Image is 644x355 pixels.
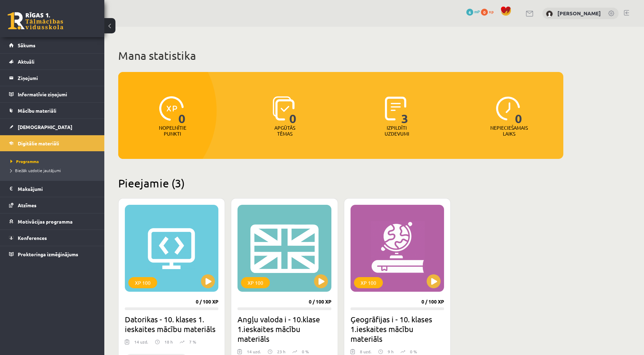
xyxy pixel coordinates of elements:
legend: Informatīvie ziņojumi [18,86,96,102]
div: 14 uzd. [134,339,148,349]
span: 0 [515,96,522,125]
a: [DEMOGRAPHIC_DATA] [9,119,96,135]
a: Sākums [9,37,96,53]
span: Biežāk uzdotie jautājumi [10,168,61,173]
span: Konferences [18,235,47,241]
span: 0 [178,96,186,125]
a: [PERSON_NAME] [557,10,601,17]
img: icon-learned-topics-4a711ccc23c960034f471b6e78daf4a3bad4a20eaf4de84257b87e66633f6470.svg [273,96,295,121]
span: Proktoringa izmēģinājums [18,251,78,257]
p: 0 % [410,348,417,355]
img: icon-xp-0682a9bc20223a9ccc6f5883a126b849a74cddfe5390d2b41b4391c66f2066e7.svg [159,96,184,121]
span: 6 [466,9,473,16]
a: Aktuāli [9,54,96,70]
h1: Mana statistika [118,49,563,63]
a: Ziņojumi [9,70,96,86]
a: Mācību materiāli [9,103,96,119]
span: Atzīmes [18,202,37,208]
a: Rīgas 1. Tālmācības vidusskola [8,12,63,30]
a: Atzīmes [9,197,96,213]
a: Programma [10,158,97,164]
p: Nepieciešamais laiks [490,125,528,137]
img: icon-clock-7be60019b62300814b6bd22b8e044499b485619524d84068768e800edab66f18.svg [496,96,520,121]
a: Maksājumi [9,181,96,197]
a: Motivācijas programma [9,213,96,229]
a: 6 mP [466,9,480,14]
span: 0 [289,96,297,125]
p: 0 % [302,348,309,355]
span: 0 [481,9,488,16]
a: Proktoringa izmēģinājums [9,246,96,262]
h2: Pieejamie (3) [118,176,563,190]
a: Biežāk uzdotie jautājumi [10,167,97,174]
img: Pāvels Grišāns [546,10,553,17]
p: Nopelnītie punkti [159,125,186,137]
span: Mācību materiāli [18,107,56,114]
p: 9 h [388,348,394,355]
span: Sākums [18,42,35,48]
img: icon-completed-tasks-ad58ae20a441b2904462921112bc710f1caf180af7a3daa7317a5a94f2d26646.svg [385,96,406,121]
a: Konferences [9,230,96,246]
span: xp [489,9,493,14]
div: XP 100 [128,277,157,288]
legend: Maksājumi [18,181,96,197]
p: 18 h [164,339,173,345]
h2: Angļu valoda i - 10.klase 1.ieskaites mācību materiāls [238,314,331,344]
a: Digitālie materiāli [9,135,96,151]
div: XP 100 [354,277,383,288]
a: 0 xp [481,9,497,14]
p: 7 % [189,339,196,345]
div: XP 100 [241,277,270,288]
span: Digitālie materiāli [18,140,59,146]
h2: Ģeogrāfijas i - 10. klases 1.ieskaites mācību materiāls [351,314,444,344]
span: Aktuāli [18,58,34,65]
span: mP [474,9,480,14]
span: [DEMOGRAPHIC_DATA] [18,124,72,130]
p: Izpildīti uzdevumi [383,125,410,137]
a: Informatīvie ziņojumi [9,86,96,102]
span: 3 [401,96,409,125]
span: Programma [10,159,39,164]
p: Apgūtās tēmas [271,125,298,137]
h2: Datorikas - 10. klases 1. ieskaites mācību materiāls [125,314,218,334]
p: 23 h [277,348,285,355]
legend: Ziņojumi [18,70,96,86]
span: Motivācijas programma [18,218,73,225]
